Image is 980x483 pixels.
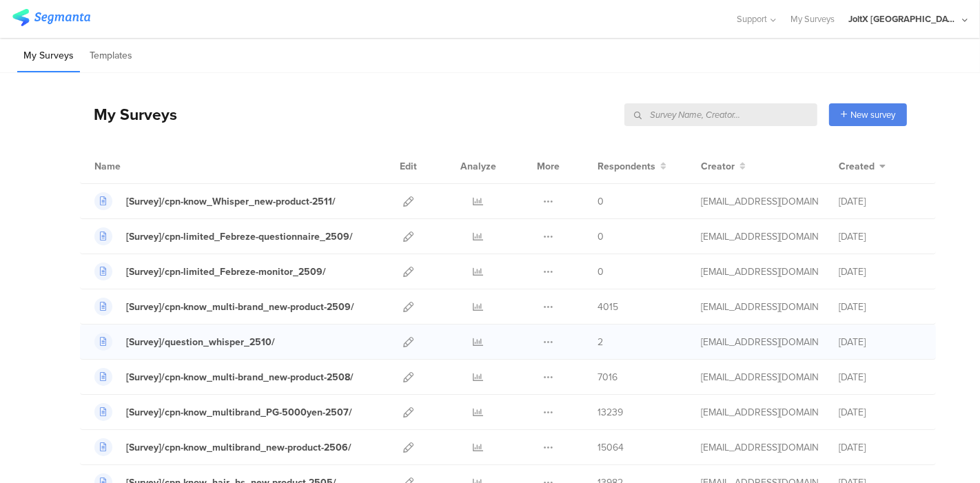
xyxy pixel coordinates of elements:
div: kumai.ik@pg.com [701,370,818,384]
div: [DATE] [839,335,921,349]
div: More [533,149,563,183]
div: [DATE] [839,194,921,209]
div: kumai.ik@pg.com [701,265,818,279]
a: [Survey]/cpn-know_Whisper_new-product-2511/ [94,192,336,210]
a: [Survey]/cpn-know_multi-brand_new-product-2509/ [94,298,354,316]
span: 0 [598,265,604,279]
div: [Survey]/cpn-know_Whisper_new-product-2511/ [126,194,336,209]
div: [Survey]/cpn-limited_Febreze-monitor_2509/ [126,265,326,279]
span: 0 [598,194,604,209]
a: [Survey]/cpn-know_multibrand_new-product-2506/ [94,438,351,456]
div: [DATE] [839,265,921,279]
span: 4015 [598,300,618,314]
div: Edit [394,149,423,183]
div: [Survey]/cpn-limited_Febreze-questionnaire_2509/ [126,229,353,244]
div: kumai.ik@pg.com [701,405,818,420]
div: kumai.ik@pg.com [701,300,818,314]
div: kumai.ik@pg.com [701,440,818,455]
div: My Surveys [80,103,177,126]
div: [DATE] [839,300,921,314]
span: Respondents [598,159,655,174]
a: [Survey]/cpn-limited_Febreze-questionnaire_2509/ [94,227,353,245]
input: Survey Name, Creator... [624,103,817,126]
span: Creator [701,159,735,174]
div: Analyze [458,149,499,183]
button: Respondents [598,159,666,174]
div: kumai.ik@pg.com [701,229,818,244]
div: [DATE] [839,229,921,244]
div: [Survey]/question_whisper_2510/ [126,335,275,349]
img: segmanta logo [12,9,90,26]
div: [Survey]/cpn-know_multi-brand_new-product-2508/ [126,370,354,384]
button: Creator [701,159,746,174]
li: Templates [83,40,139,72]
span: New survey [850,108,895,121]
div: kumai.ik@pg.com [701,194,818,209]
div: [Survey]/cpn-know_multibrand_new-product-2506/ [126,440,351,455]
li: My Surveys [17,40,80,72]
span: 7016 [598,370,617,384]
a: [Survey]/cpn-know_multi-brand_new-product-2508/ [94,368,354,386]
div: [DATE] [839,440,921,455]
div: JoltX [GEOGRAPHIC_DATA] [848,12,959,25]
span: 13239 [598,405,623,420]
button: Created [839,159,886,174]
span: 2 [598,335,603,349]
div: kumai.ik@pg.com [701,335,818,349]
a: [Survey]/question_whisper_2510/ [94,333,275,351]
span: Created [839,159,875,174]
a: [Survey]/cpn-limited_Febreze-monitor_2509/ [94,263,326,280]
div: Name [94,159,177,174]
span: Support [737,12,768,25]
div: [Survey]/cpn-know_multibrand_PG-5000yen-2507/ [126,405,352,420]
div: [Survey]/cpn-know_multi-brand_new-product-2509/ [126,300,354,314]
div: [DATE] [839,370,921,384]
span: 15064 [598,440,624,455]
div: [DATE] [839,405,921,420]
span: 0 [598,229,604,244]
a: [Survey]/cpn-know_multibrand_PG-5000yen-2507/ [94,403,352,421]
